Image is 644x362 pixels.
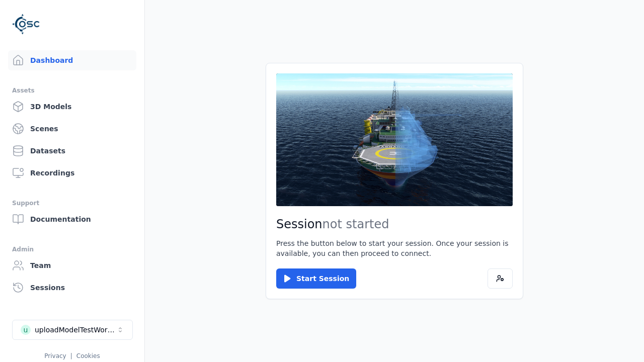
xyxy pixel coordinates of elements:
a: Scenes [8,119,136,139]
p: Press the button below to start your session. Once your session is available, you can then procee... [276,238,513,258]
img: Logo [12,10,40,38]
span: | [70,352,72,359]
div: u [21,325,31,335]
a: Documentation [8,209,136,229]
a: Privacy [44,352,66,359]
h2: Session [276,216,513,232]
a: Datasets [8,141,136,161]
span: not started [323,217,389,231]
a: Sessions [8,278,136,298]
div: uploadModelTestWorkspace [35,325,116,335]
div: Assets [12,84,132,97]
button: Start Session [276,268,356,289]
a: Cookies [76,352,100,359]
a: Dashboard [8,50,136,70]
div: Admin [12,243,132,255]
a: 3D Models [8,97,136,117]
button: Select a workspace [12,320,133,340]
div: Support [12,197,132,209]
a: Recordings [8,163,136,183]
a: Team [8,255,136,276]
